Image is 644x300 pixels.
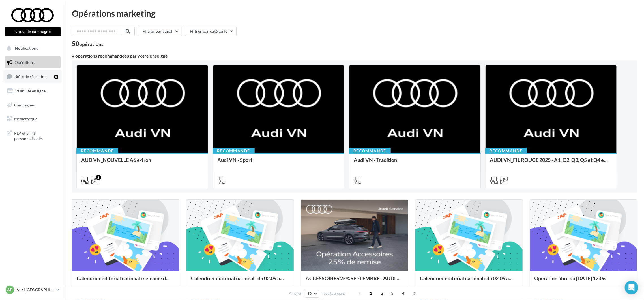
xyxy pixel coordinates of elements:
[16,287,54,293] p: Audi [GEOGRAPHIC_DATA]
[305,290,319,298] button: 12
[3,85,62,97] a: Visibilité en ligne
[420,275,518,287] div: Calendrier éditorial national : du 02.09 au 09.09
[15,88,46,93] span: Visibilité en ligne
[191,275,289,287] div: Calendrier éditorial national : du 02.09 au 15.09
[625,281,638,294] div: Open Intercom Messenger
[72,41,104,47] div: 50
[79,42,104,47] div: opérations
[5,284,61,295] a: AP Audi [GEOGRAPHIC_DATA]
[3,99,62,111] a: Campagnes
[306,275,403,287] div: ACCESSOIRES 25% SEPTEMBRE - AUDI SERVICE
[14,129,58,142] span: PLV et print personnalisable
[3,127,62,144] a: PLV et print personnalisable
[3,56,62,68] a: Opérations
[354,157,476,168] div: Audi VN - Tradition
[72,9,637,18] div: Opérations marketing
[213,148,255,154] div: Recommandé
[367,289,376,298] span: 1
[96,175,101,180] div: 2
[7,287,13,293] span: AP
[15,46,38,51] span: Notifications
[3,42,59,54] button: Notifications
[3,70,62,82] a: Boîte de réception5
[307,292,312,296] span: 12
[490,157,612,168] div: AUDI VN_FIL ROUGE 2025 - A1, Q2, Q3, Q5 et Q4 e-tron
[54,75,58,79] div: 5
[534,275,632,287] div: Opération libre du [DATE] 12:06
[185,27,237,36] button: Filtrer par catégorie
[3,113,62,125] a: Médiathèque
[81,157,203,168] div: AUD VN_NOUVELLE A6 e-tron
[349,148,391,154] div: Recommandé
[14,74,47,79] span: Boîte de réception
[15,60,35,65] span: Opérations
[72,54,637,58] div: 4 opérations recommandées par votre enseigne
[76,148,118,154] div: Recommandé
[14,116,37,121] span: Médiathèque
[378,289,387,298] span: 2
[485,148,527,154] div: Recommandé
[322,291,346,296] span: résultats/page
[289,291,302,296] span: Afficher
[138,27,182,36] button: Filtrer par canal
[388,289,397,298] span: 3
[218,157,340,168] div: Audi VN - Sport
[77,275,175,287] div: Calendrier éditorial national : semaine du 08.09 au 14.09
[399,289,408,298] span: 4
[14,102,35,107] span: Campagnes
[5,27,61,36] button: Nouvelle campagne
